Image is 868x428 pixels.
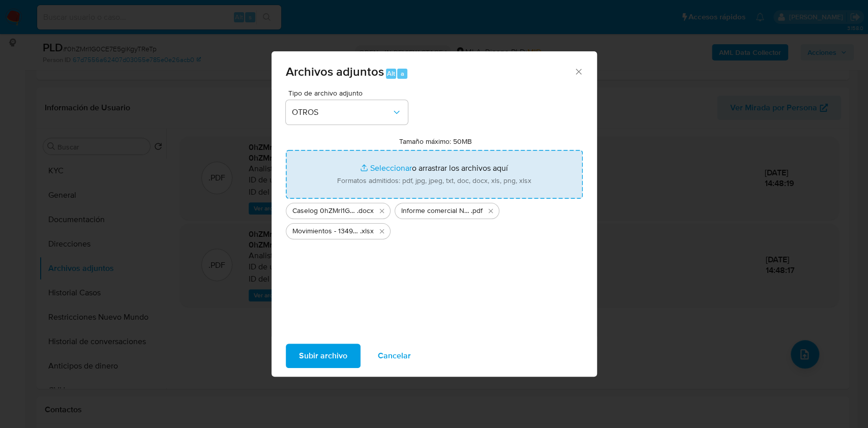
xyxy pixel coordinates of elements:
[471,206,483,216] span: .pdf
[357,206,374,216] span: .docx
[286,100,408,125] button: OTROS
[288,89,410,97] span: Tipo de archivo adjunto
[399,137,472,146] label: Tamaño máximo: 50MB
[574,67,583,76] button: Cerrar
[292,226,360,236] span: Movimientos - 134979048
[387,69,395,78] span: Alt
[292,107,392,117] span: OTROS
[376,205,388,217] button: Eliminar Caselog 0hZMrl1G0CE7E5giKgyTReTp_2025_07_17_23_29_44.docx
[401,206,471,216] span: Informe comercial NOSIS - [PERSON_NAME] - CUIL 23245591349
[299,345,347,367] span: Subir archivo
[485,205,497,217] button: Eliminar Informe comercial NOSIS - Ruben Dario Romero - CUIL 23245591349.pdf
[286,63,384,80] span: Archivos adjuntos
[376,225,388,237] button: Eliminar Movimientos - 134979048.xlsx
[365,344,424,368] button: Cancelar
[401,69,404,78] span: a
[378,345,411,367] span: Cancelar
[286,199,583,239] ul: Archivos seleccionados
[360,226,374,236] span: .xlsx
[292,206,357,216] span: Caselog 0hZMrl1G0CE7E5giKgyTReTp_2025_07_17_23_29_44
[286,344,361,368] button: Subir archivo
